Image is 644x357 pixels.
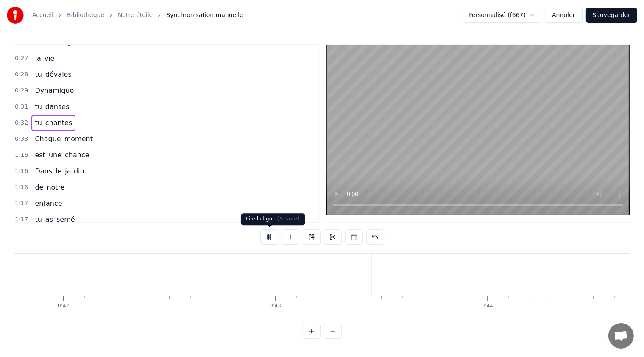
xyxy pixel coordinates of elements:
span: 0:28 [15,70,28,79]
span: 0:31 [15,103,28,111]
div: 0:43 [270,303,281,310]
span: semé [56,215,76,224]
span: 1:16 [15,167,28,176]
span: vie [44,53,56,63]
span: Chaque [34,134,61,144]
nav: breadcrumb [32,11,243,20]
span: 0:32 [15,119,28,127]
span: enfance [34,198,63,208]
span: 1:17 [15,215,28,224]
button: Annuler [545,8,582,23]
span: moment [64,134,94,144]
span: de [34,182,44,192]
span: tu [34,215,42,224]
span: une [48,150,62,160]
span: 1:16 [15,151,28,159]
div: Ouvrir le chat [608,323,634,349]
span: 0:33 [15,135,28,143]
span: est [34,150,46,160]
span: danses [45,102,70,112]
span: tu [34,70,42,79]
a: Notre étoile [118,11,153,20]
span: ( Space ) [277,216,300,222]
div: 0:42 [58,303,69,310]
span: 0:29 [15,86,28,95]
a: Bibliothèque [67,11,104,20]
span: dévales [45,70,72,79]
span: chance [64,150,90,160]
span: notre [46,182,65,192]
span: Dans [34,166,53,176]
a: Accueil [32,11,53,20]
span: Synchronisation manuelle [166,11,243,20]
span: le [55,166,62,176]
span: chantes [45,118,73,128]
span: tu [34,102,42,112]
span: as [45,215,54,224]
span: la [34,53,42,63]
span: 1:16 [15,183,28,192]
div: Lire la ligne [241,213,305,225]
img: youka [7,7,24,24]
div: 0:44 [482,303,493,310]
span: 0:27 [15,54,28,63]
button: Sauvegarder [586,8,637,23]
span: tu [34,118,42,128]
span: jardin [64,166,85,176]
span: 1:17 [15,199,28,208]
span: Dynamique [34,86,75,95]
